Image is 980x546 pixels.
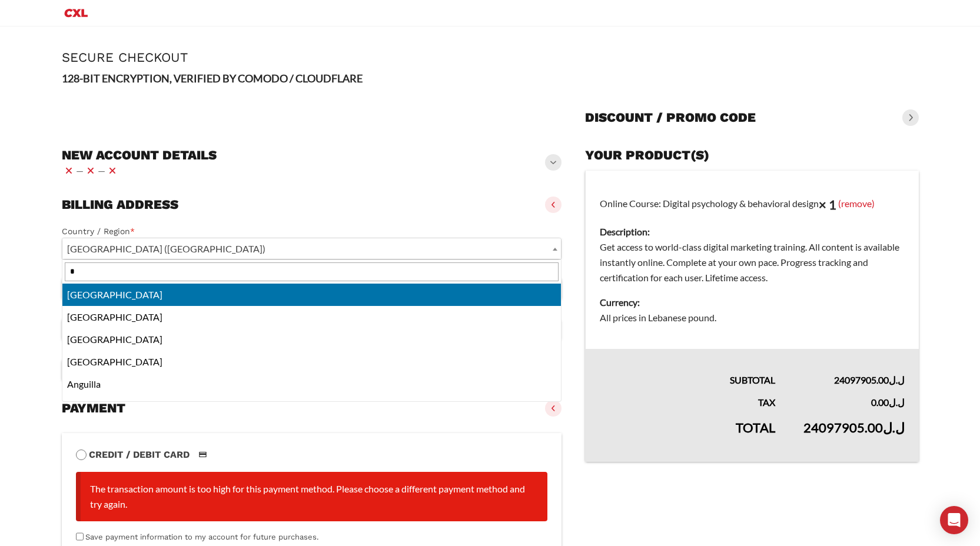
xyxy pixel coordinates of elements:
li: [GEOGRAPHIC_DATA] [62,284,562,306]
bdi: 24097905.00 [834,374,905,385]
div: Open Intercom Messenger [940,506,968,534]
li: [GEOGRAPHIC_DATA] [62,395,562,418]
span: Country / Region [62,238,562,259]
dt: Description: [600,224,904,239]
dt: Currency: [600,295,904,310]
label: Credit / Debit Card [76,447,548,462]
bdi: 0.00 [871,397,905,408]
li: [GEOGRAPHIC_DATA] [62,328,562,351]
img: Credit / Debit Card [192,448,214,462]
th: Subtotal [586,349,789,388]
input: Credit / Debit CardCredit / Debit Card [76,450,87,460]
span: ل.ل [889,397,905,408]
vaadin-horizontal-layout: — — [62,164,217,178]
a: (remove) [838,197,875,208]
li: The transaction amount is too high for this payment method. Please choose a different payment met... [76,472,548,521]
h3: New account details [62,147,217,164]
span: ل.ل [889,374,905,385]
h3: Discount / promo code [585,109,756,126]
td: Online Course: Digital psychology & behavioral design [586,171,919,349]
h1: Secure Checkout [62,50,919,65]
span: United States (US) [62,238,562,259]
label: Country / Region [62,225,562,238]
li: [GEOGRAPHIC_DATA] [62,306,562,328]
dd: All prices in Lebanese pound. [600,310,904,325]
h3: Billing address [62,197,178,213]
th: Total [586,410,789,462]
bdi: 24097905.00 [803,420,905,435]
strong: 128-BIT ENCRYPTION, VERIFIED BY COMODO / CLOUDFLARE [62,72,363,85]
label: Save payment information to my account for future purchases. [85,532,318,541]
th: Tax [586,388,789,410]
strong: × 1 [819,197,836,212]
dd: Get access to world-class digital marketing training. All content is available instantly online. ... [600,239,904,285]
h3: Payment [62,400,125,417]
li: Anguilla [62,373,562,395]
li: [GEOGRAPHIC_DATA] [62,351,562,373]
span: ل.ل [883,420,905,435]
